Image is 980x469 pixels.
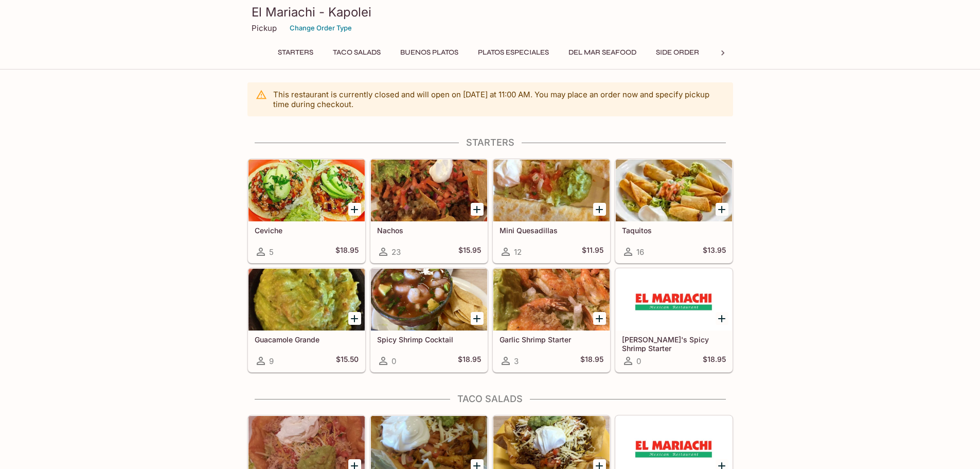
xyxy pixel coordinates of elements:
[582,246,603,258] h5: $11.95
[493,159,610,263] a: Mini Quesadillas12$11.95
[471,312,484,325] button: Add Spicy Shrimp Cocktail
[252,23,277,33] p: Pickup
[593,312,606,325] button: Add Garlic Shrimp Starter
[370,268,488,372] a: Spicy Shrimp Cocktail0$18.95
[336,355,359,367] h5: $15.50
[273,90,725,109] p: This restaurant is currently closed and will open on [DATE] at 11:00 AM . You may place an order ...
[716,312,728,325] button: Add Chuy's Spicy Shrimp Starter
[493,160,610,221] div: Mini Quesadillas
[248,159,365,263] a: Ceviche5$18.95
[247,393,733,405] h4: Taco Salads
[269,356,274,366] span: 9
[622,226,726,235] h5: Taquitos
[269,247,274,257] span: 5
[248,269,365,331] div: Guacamole Grande
[471,203,484,216] button: Add Nachos
[615,159,733,263] a: Taquitos16$13.95
[255,335,359,344] h5: Guacamole Grande
[395,45,464,60] button: Buenos Platos
[616,269,732,331] div: Chuy's Spicy Shrimp Starter
[248,160,365,221] div: Ceviche
[472,45,555,60] button: Platos Especiales
[636,247,644,257] span: 16
[500,226,603,235] h5: Mini Quesadillas
[252,4,729,20] h3: El Mariachi - Kapolei
[348,312,361,325] button: Add Guacamole Grande
[248,268,365,372] a: Guacamole Grande9$15.50
[716,203,728,216] button: Add Taquitos
[348,203,361,216] button: Add Ceviche
[327,45,386,60] button: Taco Salads
[377,226,481,235] h5: Nachos
[370,159,488,263] a: Nachos23$15.95
[391,356,396,366] span: 0
[636,356,641,366] span: 0
[335,246,359,258] h5: $18.95
[458,355,481,367] h5: $18.95
[493,269,610,331] div: Garlic Shrimp Starter
[622,335,726,352] h5: [PERSON_NAME]'s Spicy Shrimp Starter
[255,226,359,235] h5: Ceviche
[650,45,705,60] button: Side Order
[377,335,481,344] h5: Spicy Shrimp Cocktail
[514,356,519,366] span: 3
[514,247,522,257] span: 12
[371,160,487,221] div: Nachos
[391,247,401,257] span: 23
[580,355,603,367] h5: $18.95
[247,137,733,148] h4: Starters
[500,335,603,344] h5: Garlic Shrimp Starter
[272,45,319,60] button: Starters
[371,269,487,331] div: Spicy Shrimp Cocktail
[615,268,733,372] a: [PERSON_NAME]'s Spicy Shrimp Starter0$18.95
[563,45,642,60] button: Del Mar Seafood
[285,20,357,36] button: Change Order Type
[616,160,732,221] div: Taquitos
[493,268,610,372] a: Garlic Shrimp Starter3$18.95
[458,246,481,258] h5: $15.95
[703,246,726,258] h5: $13.95
[593,203,606,216] button: Add Mini Quesadillas
[703,355,726,367] h5: $18.95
